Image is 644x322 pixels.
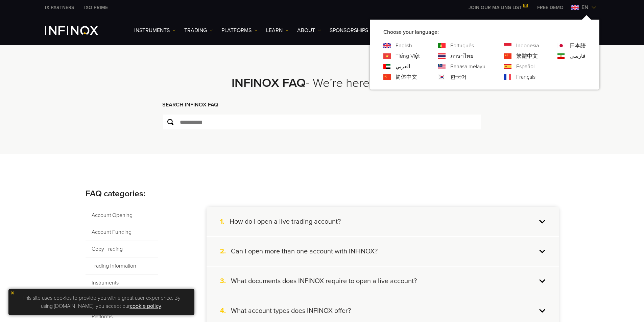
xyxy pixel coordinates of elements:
p: Choose your language: [383,28,586,36]
a: INFINOX Logo [45,26,114,35]
strong: INFINOX FAQ [232,76,306,90]
span: Account Opening [86,207,158,224]
h4: What account types does INFINOX offer? [231,306,351,315]
h4: How do I open a live trading account? [230,217,341,226]
span: Instruments [86,275,158,292]
a: INFINOX [40,4,79,11]
h4: Can I open more than one account with INFINOX? [231,247,378,256]
a: Language [450,42,474,50]
span: 2. [220,247,231,256]
strong: SEARCH INFINOX FAQ [162,101,218,108]
a: Language [396,73,417,81]
span: 3. [220,277,231,286]
p: FAQ categories: [86,188,559,200]
a: Language [516,73,535,81]
h4: What documents does INFINOX require to open a live account? [231,277,417,286]
a: Language [516,63,534,71]
a: Learn [266,26,289,34]
a: Language [396,52,420,60]
span: Account Funding [86,224,158,241]
a: SPONSORSHIPS [330,26,368,34]
a: Language [450,73,467,81]
span: Trading Information [86,258,158,275]
a: Language [516,52,538,60]
span: 1. [220,217,230,226]
span: en [579,3,591,11]
a: Language [516,42,539,50]
a: ABOUT [297,26,321,34]
a: Language [396,42,412,50]
a: JOIN OUR MAILING LIST [463,5,532,10]
a: Instruments [134,26,176,34]
a: INFINOX [79,4,113,11]
span: Copy Trading [86,241,158,258]
a: Language [570,42,586,50]
a: INFINOX MENU [532,4,569,11]
p: This site uses cookies to provide you with a great user experience. By using [DOMAIN_NAME], you a... [12,292,191,312]
img: yellow close icon [10,291,15,295]
a: Language [570,52,586,60]
a: Language [450,52,473,60]
span: 4. [220,306,231,315]
a: cookie policy [130,303,161,309]
a: Language [396,63,410,71]
a: PLATFORMS [221,26,258,34]
h2: - We’re here for help [145,76,500,91]
a: Language [450,63,485,71]
a: TRADING [184,26,213,34]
